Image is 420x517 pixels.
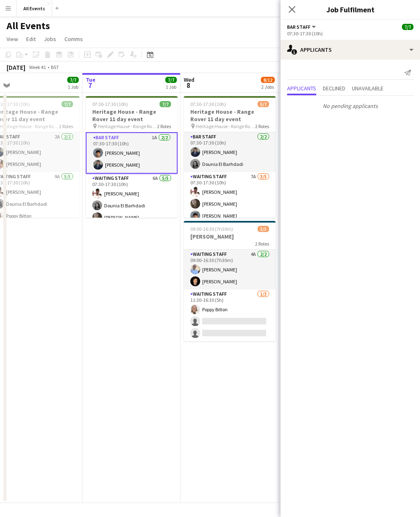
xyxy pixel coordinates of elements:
[183,80,194,90] span: 8
[92,101,128,107] span: 07:30-17:30 (10h)
[255,123,269,129] span: 2 Roles
[67,77,79,83] span: 7/7
[86,76,96,83] span: Tue
[7,63,25,71] div: [DATE]
[281,40,420,60] div: Applicants
[3,34,21,44] a: View
[287,85,316,91] span: Applicants
[261,84,274,90] div: 2 Jobs
[98,123,157,129] span: Heritage House - Range Rover 11 day event
[86,96,178,218] app-job-card: 07:30-17:30 (10h)7/7Heritage House - Range Rover 11 day event Heritage House - Range Rover 11 day...
[86,174,178,249] app-card-role: Waiting Staff6A5/507:30-17:30 (10h)[PERSON_NAME]Dounia El Barhdadi[PERSON_NAME]
[281,4,420,15] h3: Job Fulfilment
[258,226,269,232] span: 3/5
[7,35,18,43] span: View
[190,101,226,107] span: 07:30-17:30 (10h)
[184,96,276,218] app-job-card: 07:30-17:30 (10h)5/7Heritage House - Range Rover 11 day event Heritage House - Range Rover 11 day...
[86,132,178,174] app-card-role: Bar Staff1A2/207:30-17:30 (10h)[PERSON_NAME][PERSON_NAME]
[184,132,276,172] app-card-role: Bar Staff2/207:30-17:30 (10h)[PERSON_NAME]Dounia El Barhdadi
[86,108,178,123] h3: Heritage House - Range Rover 11 day event
[68,84,78,90] div: 1 Job
[84,80,96,90] span: 7
[258,101,269,107] span: 5/7
[184,172,276,248] app-card-role: Waiting Staff7A3/507:30-17:30 (10h)[PERSON_NAME][PERSON_NAME][PERSON_NAME]
[184,221,276,341] app-job-card: 09:00-16:30 (7h30m)3/5[PERSON_NAME]2 RolesWaiting Staff4A2/209:00-16:30 (7h30m)[PERSON_NAME][PERS...
[44,35,56,43] span: Jobs
[287,24,317,30] button: Bar Staff
[64,35,83,43] span: Comms
[59,123,73,129] span: 2 Roles
[402,24,413,30] span: 7/7
[196,123,255,129] span: Heritage House - Range Rover 11 day event
[7,20,50,32] h1: All Events
[61,34,86,44] a: Comms
[281,99,420,113] p: No pending applicants
[184,250,276,290] app-card-role: Waiting Staff4A2/209:00-16:30 (7h30m)[PERSON_NAME][PERSON_NAME]
[184,233,276,240] h3: [PERSON_NAME]
[184,108,276,123] h3: Heritage House - Range Rover 11 day event
[287,24,310,30] span: Bar Staff
[261,77,275,83] span: 8/12
[166,84,176,90] div: 1 Job
[62,101,73,107] span: 7/7
[255,241,269,247] span: 2 Roles
[17,0,52,16] button: All Events
[51,64,59,70] div: BST
[27,64,48,70] span: Week 41
[352,85,383,91] span: Unavailable
[184,290,276,341] app-card-role: Waiting Staff1/311:30-16:30 (5h)Poppy Bilton
[157,123,171,129] span: 2 Roles
[190,226,233,232] span: 09:00-16:30 (7h30m)
[23,34,39,44] a: Edit
[41,34,59,44] a: Jobs
[184,76,194,83] span: Wed
[165,77,177,83] span: 7/7
[160,101,171,107] span: 7/7
[287,30,413,37] div: 07:30-17:30 (10h)
[323,85,345,91] span: Declined
[26,35,36,43] span: Edit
